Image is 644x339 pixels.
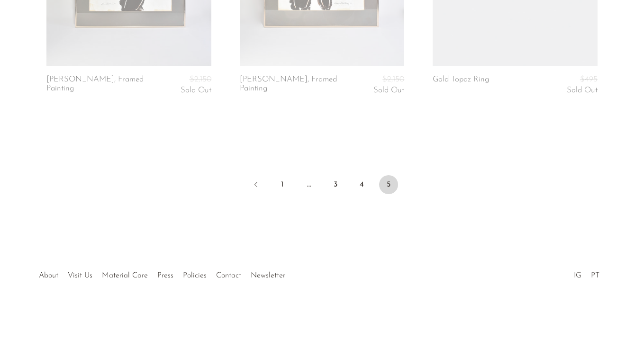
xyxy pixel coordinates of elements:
[574,272,581,279] a: IG
[273,175,292,194] a: 1
[382,75,404,83] span: $2,150
[34,264,290,282] ul: Quick links
[68,272,92,279] a: Visit Us
[46,75,156,95] a: [PERSON_NAME], Framed Painting
[373,86,404,94] span: Sold Out
[181,86,211,94] span: Sold Out
[102,272,148,279] a: Material Care
[580,75,598,83] span: $495
[183,272,207,279] a: Policies
[379,175,398,194] span: 5
[326,175,345,194] a: 3
[353,175,372,194] a: 4
[591,272,599,279] a: PT
[190,75,211,83] span: $2,150
[240,75,349,95] a: [PERSON_NAME], Framed Painting
[216,272,241,279] a: Contact
[299,175,318,194] span: …
[567,86,598,94] span: Sold Out
[39,272,58,279] a: About
[433,75,489,95] a: Gold Topaz Ring
[157,272,173,279] a: Press
[569,264,604,282] ul: Social Medias
[246,175,265,196] a: Previous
